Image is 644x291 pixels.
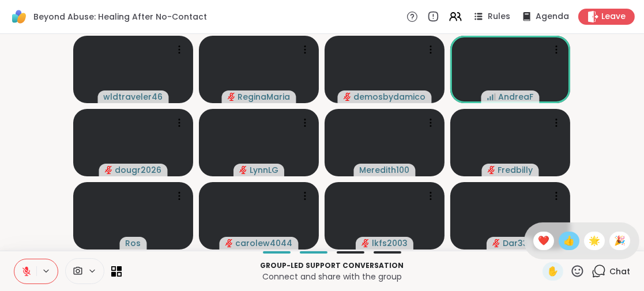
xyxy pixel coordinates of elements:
[236,237,293,249] span: carolew4044
[601,11,626,22] span: Leave
[228,93,236,101] span: audio-muted
[361,239,370,247] span: audio-muted
[354,91,426,103] span: demosbydamico
[563,234,575,248] span: 👍
[115,164,162,176] span: dougr2026
[503,237,528,249] span: Dar33
[492,239,500,247] span: audio-muted
[9,7,29,27] img: ShareWell Logomark
[126,237,141,249] span: Ros
[105,166,113,174] span: audio-muted
[589,234,600,248] span: 🌟
[609,266,630,277] span: Chat
[225,239,234,247] span: audio-muted
[344,93,352,101] span: audio-muted
[238,91,291,103] span: ReginaMaria
[499,91,534,103] span: AndreaF
[129,260,536,271] p: Group-led support conversation
[104,91,163,103] span: wldtraveler46
[360,164,410,176] span: Meredith100
[250,164,278,176] span: LynnLG
[129,271,536,282] p: Connect and share with the group
[498,164,533,176] span: Fredbilly
[536,11,569,22] span: Agenda
[547,264,559,278] span: ✋
[33,11,207,22] span: Beyond Abuse: Healing After No-Contact
[538,234,549,248] span: ❤️
[488,166,496,174] span: audio-muted
[488,11,510,22] span: Rules
[372,237,408,249] span: lkfs2003
[614,234,626,248] span: 🎉
[239,166,247,174] span: audio-muted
